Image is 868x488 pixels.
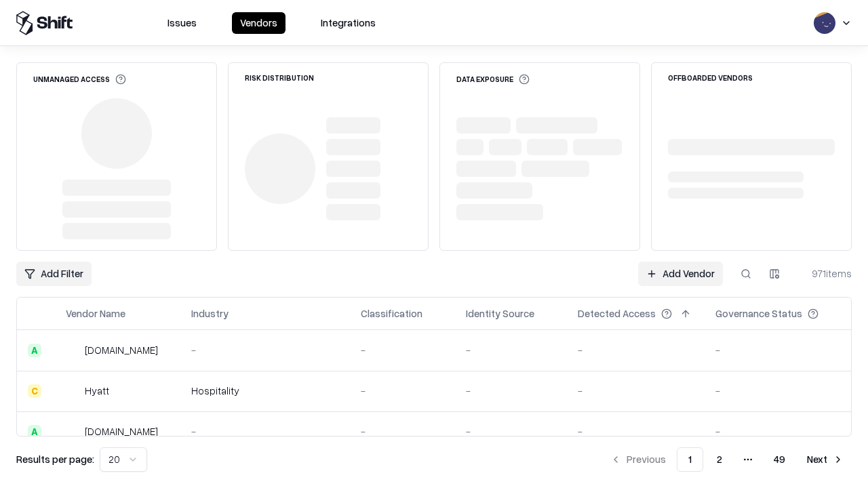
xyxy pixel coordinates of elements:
div: 971 items [797,266,852,281]
div: Identity Source [466,306,534,321]
img: Hyatt [66,384,79,398]
button: Integrations [313,12,384,34]
button: Next [799,447,852,472]
div: Unmanaged Access [33,74,126,85]
nav: pagination [602,447,852,472]
div: Industry [191,306,229,321]
div: - [361,384,444,398]
button: Issues [159,12,205,34]
div: [DOMAIN_NAME] [85,424,158,439]
button: 49 [763,447,796,472]
div: C [28,384,41,398]
div: - [466,384,556,398]
div: Vendor Name [66,306,125,321]
div: - [578,384,694,398]
div: - [578,424,694,439]
div: - [578,343,694,357]
a: Add Vendor [638,262,723,286]
div: Data Exposure [456,74,530,85]
div: - [466,424,556,439]
div: A [28,425,41,439]
div: Governance Status [715,306,802,321]
div: - [361,424,444,439]
div: Risk Distribution [245,74,314,81]
p: Results per page: [16,452,94,466]
div: - [361,343,444,357]
button: 1 [677,447,703,472]
button: Add Filter [16,262,92,286]
div: Hospitality [191,384,339,398]
div: - [191,424,339,439]
img: intrado.com [66,344,79,357]
div: - [715,343,840,357]
img: primesec.co.il [66,425,79,439]
div: - [466,343,556,357]
div: [DOMAIN_NAME] [85,343,158,357]
div: A [28,344,41,357]
div: Offboarded Vendors [668,74,753,81]
button: Vendors [232,12,285,34]
div: - [715,384,840,398]
div: Classification [361,306,422,321]
div: Hyatt [85,384,109,398]
div: - [191,343,339,357]
div: - [715,424,840,439]
button: 2 [706,447,733,472]
div: Detected Access [578,306,656,321]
